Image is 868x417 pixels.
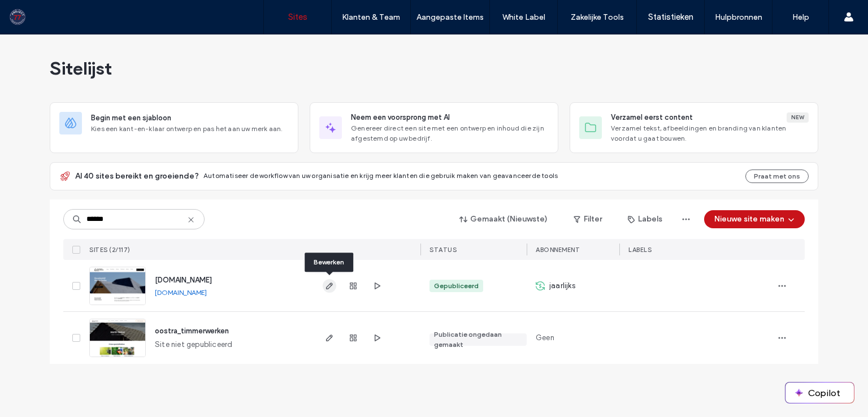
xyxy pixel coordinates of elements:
div: Begin met een sjabloonKies een kant-en-klaar ontwerp en pas het aan uw merk aan. [50,102,298,153]
span: Kies een kant-en-klaar ontwerp en pas het aan uw merk aan. [91,124,289,134]
label: White Label [502,12,545,22]
div: New [787,112,809,123]
span: Neem een voorsprong met AI [351,112,450,123]
button: Filter [562,210,613,228]
div: Gepubliceerd [434,281,479,291]
button: Praat met ons [745,170,809,183]
label: Statistieken [648,12,693,22]
span: Sitelijst [50,57,112,80]
a: [DOMAIN_NAME] [155,276,212,284]
span: Verzamel tekst, afbeeldingen en branding van klanten voordat u gaat bouwen. [611,123,809,144]
label: Hulpbronnen [715,12,762,22]
span: Abonnement [536,246,580,254]
span: STATUS [429,246,457,254]
button: Nieuwe site maken [704,210,805,228]
label: Zakelijke Tools [571,12,624,22]
span: Verzamel eerst content [611,112,693,123]
span: Genereer direct een site met een ontwerp en inhoud die zijn afgestemd op uw bedrijf. [351,123,549,144]
span: jaarlijks [549,280,575,292]
span: Begin met een sjabloon [91,112,171,124]
label: Help [792,12,809,22]
span: Automatiseer de workflow van uw organisatie en krijg meer klanten die gebruik maken van geavancee... [203,171,558,180]
span: LABELS [628,246,652,254]
label: Sites [288,12,307,22]
span: Sites (2/117) [89,246,131,254]
button: Labels [618,210,672,228]
a: oostra_timmerwerken [155,327,229,335]
button: Gemaakt (Nieuwste) [450,210,558,228]
button: Copilot [785,383,854,403]
span: Help [25,8,49,18]
div: Verzamel eerst contentNewVerzamel tekst, afbeeldingen en branding van klanten voordat u gaat bouwen. [570,102,818,153]
label: Aangepaste Items [416,12,484,22]
div: Neem een voorsprong met AIGenereer direct een site met een ontwerp en inhoud die zijn afgestemd o... [310,102,558,153]
div: Publicatie ongedaan gemaakt [434,329,522,350]
div: Bewerken [305,253,353,272]
span: Al 40 sites bereikt en groeiende? [75,171,199,182]
span: Geen [536,332,554,344]
span: Site niet gepubliceerd [155,339,232,350]
label: Klanten & Team [342,12,400,22]
a: [DOMAIN_NAME] [155,288,207,297]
